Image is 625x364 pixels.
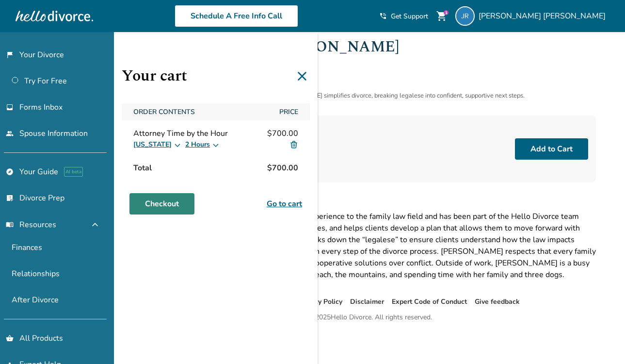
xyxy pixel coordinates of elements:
[6,221,14,229] span: menu_book
[272,91,596,100] div: [PERSON_NAME] simplifies divorce, breaking legalese into confident, supportive next steps.
[146,198,596,211] h4: Learn More About [PERSON_NAME]
[267,128,298,139] span: $700.00
[275,103,302,120] span: Price
[6,168,14,176] span: explore
[272,35,596,58] h1: [PERSON_NAME]
[133,139,181,150] button: [US_STATE]
[129,103,272,120] span: Order Contents
[479,11,609,21] span: [PERSON_NAME] [PERSON_NAME]
[267,198,302,210] a: Go to cart
[19,102,63,113] span: Forms Inbox
[392,297,467,306] a: Expert Code of Conduct
[455,6,475,26] img: jenniferanns@usa.com
[379,12,387,20] span: phone_in_talk
[515,138,588,160] button: Add to Cart
[436,10,448,22] span: shopping_cart
[444,10,449,15] div: 1
[6,334,14,342] span: shopping_basket
[310,312,432,323] div: © 2025 Hello Divorce. All rights reserved.
[272,58,596,71] h2: Attorney
[577,317,625,364] iframe: Chat Widget
[299,297,342,306] a: Privacy Policy
[146,211,596,281] div: [PERSON_NAME] listens, empathizes, and helps clients develop a plan that allows them to move forw...
[350,296,384,308] li: Disclaimer
[475,296,520,308] li: Give feedback
[6,130,14,137] span: people
[6,194,14,202] span: list_alt_check
[129,158,156,178] span: Total
[185,139,220,150] button: 2 Hours
[6,51,14,59] span: flag_2
[379,12,428,21] a: phone_in_talkGet Support
[175,5,298,27] a: Schedule A Free Info Call
[6,103,14,111] span: inbox
[263,158,302,178] span: $700.00
[6,219,56,230] span: Resources
[64,167,83,177] span: AI beta
[129,193,194,215] a: Checkout
[133,128,228,139] span: Attorney Time by the Hour
[146,211,579,233] span: [PERSON_NAME] brings over two decades of experience to the family law field and has been part of ...
[391,12,428,21] span: Get Support
[89,219,101,231] span: expand_less
[289,140,298,149] img: Delete
[122,64,310,88] h1: Your cart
